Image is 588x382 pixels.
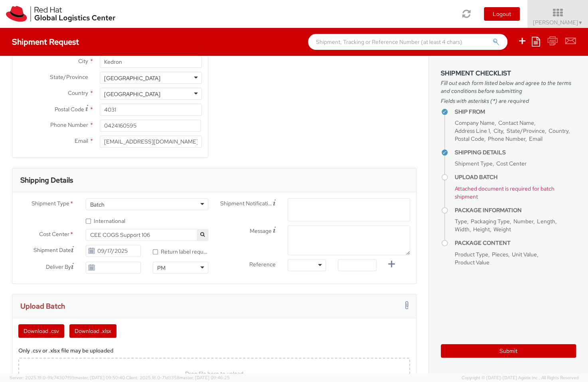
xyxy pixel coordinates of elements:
[308,34,507,50] input: Shipment, Tracking or Reference Number (at least 4 chars)
[471,218,510,225] span: Packaging Type
[32,199,69,209] span: Shipment Type
[455,174,576,180] h4: Upload Batch
[533,19,583,26] span: [PERSON_NAME]
[493,226,511,233] span: Weight
[455,218,467,225] span: Type
[86,219,91,224] input: International
[50,121,88,128] span: Phone Number
[455,150,576,156] h4: Shipping Details
[455,185,554,200] span: Attached document is required for batch shipment
[10,375,125,380] span: Server: 2025.19.0-91c74307f99
[12,37,79,46] h4: Shipment Request
[18,324,64,338] button: Download .csv
[455,135,484,142] span: Postal Code
[153,246,208,256] label: Return label required
[90,201,105,209] div: Batch
[455,251,488,258] span: Product Type
[512,251,537,258] span: Unit Value
[6,6,115,22] img: rh-logistics-00dfa346123c4ec078e1.svg
[496,160,527,167] span: Cost Center
[20,302,65,310] h3: Upload Batch
[180,375,230,380] span: master, [DATE] 09:46:25
[492,251,508,258] span: Pieces
[250,227,272,234] span: Message
[220,199,273,208] span: Shipment Notification
[441,79,576,95] span: Fill out each form listed below and agree to the terms and conditions before submitting
[249,261,276,268] span: Reference
[50,73,88,81] span: State/Province
[126,375,230,380] span: Client: 2025.18.0-71d3358
[157,264,166,272] div: PM
[441,97,576,105] span: Fields with asterisks (*) are required
[75,137,88,144] span: Email
[153,249,158,254] input: Return label required
[473,226,490,233] span: Height
[484,7,520,21] button: Logout
[20,176,73,184] h3: Shipping Details
[498,119,534,126] span: Contact Name
[529,135,543,142] span: Email
[455,119,495,126] span: Company Name
[104,74,160,82] div: [GEOGRAPHIC_DATA]
[455,127,490,134] span: Address Line 1
[578,20,583,26] span: ▼
[549,127,568,134] span: Country
[75,375,125,380] span: master, [DATE] 09:50:40
[455,226,470,233] span: Width
[90,231,204,238] span: CEE COGS Support 106
[455,259,489,266] span: Product Value
[68,89,88,96] span: Country
[462,375,578,381] span: Copyright © [DATE]-[DATE] Agistix Inc., All Rights Reserved
[46,263,71,271] span: Deliver By
[55,106,84,113] span: Postal Code
[488,135,525,142] span: Phone Number
[507,127,545,134] span: State/Province
[78,57,88,65] span: City
[455,160,493,167] span: Shipment Type
[513,218,533,225] span: Number
[441,344,576,358] button: Submit
[441,70,576,77] h3: Shipment Checklist
[104,90,160,98] div: [GEOGRAPHIC_DATA]
[18,348,410,354] h5: Only .csv or .xlsx file may be uploaded
[537,218,555,225] span: Length
[39,230,69,239] span: Cost Center
[34,246,71,254] span: Shipment Date
[86,216,126,225] label: International
[455,109,576,115] h4: Ship From
[455,207,576,213] h4: Package Information
[86,229,208,241] span: CEE COGS Support 106
[493,127,503,134] span: City
[455,240,576,246] h4: Package Content
[185,370,243,377] span: Drop file here to upload
[69,324,116,338] button: Download .xlsx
